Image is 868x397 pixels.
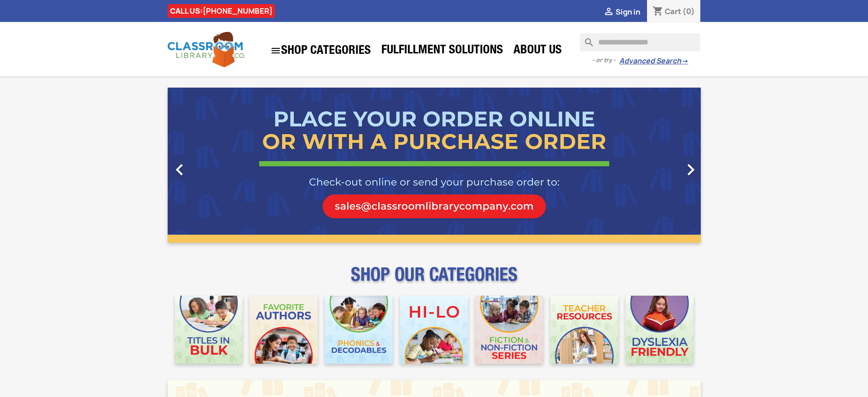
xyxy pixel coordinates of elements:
i: search [580,33,591,44]
p: SHOP OUR CATEGORIES [168,272,701,288]
img: CLC_Favorite_Authors_Mobile.jpg [250,296,318,364]
span: Cart [665,6,681,16]
input: Search [580,33,700,52]
a: SHOP CATEGORIES [266,41,375,61]
a: Fulfillment Solutions [377,42,508,60]
ul: Carousel container [168,88,701,243]
span: - or try - [592,56,619,65]
a: Next [621,88,701,243]
i:  [603,7,614,18]
span: Sign in [616,7,640,17]
a: [PHONE_NUMBER] [203,6,272,16]
img: CLC_Bulk_Mobile.jpg [175,296,243,364]
i:  [679,158,702,181]
i:  [270,45,281,56]
a: Advanced Search→ [619,57,688,66]
span: → [681,57,688,66]
img: CLC_Phonics_And_Decodables_Mobile.jpg [325,296,393,364]
img: Classroom Library Company [168,32,245,67]
span: (0) [683,6,695,16]
i: shopping_cart [652,6,663,17]
img: CLC_HiLo_Mobile.jpg [400,296,468,364]
img: CLC_Dyslexia_Mobile.jpg [626,296,693,364]
a: Previous [168,88,248,243]
img: CLC_Fiction_Nonfiction_Mobile.jpg [475,296,543,364]
div: CALL US: [168,4,275,18]
img: CLC_Teacher_Resources_Mobile.jpg [550,296,618,364]
a: About Us [509,42,566,60]
i:  [168,158,191,181]
a:  Sign in [603,7,640,17]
